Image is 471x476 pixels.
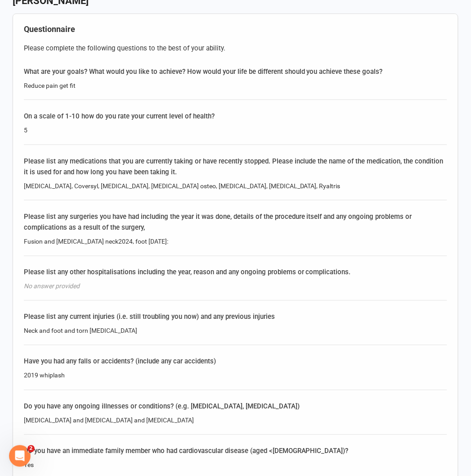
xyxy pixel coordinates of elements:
div: Please list any current injuries (i.e. still troubling you now) and any previous injuries [24,312,447,322]
div: Neck and foot and torn [MEDICAL_DATA] [24,326,447,336]
iframe: Intercom live chat [9,445,31,467]
div: Do you have any ongoing illnesses or conditions? (e.g. [MEDICAL_DATA], [MEDICAL_DATA]) [24,401,447,412]
div: [MEDICAL_DATA] and [MEDICAL_DATA] and [MEDICAL_DATA] [24,416,447,426]
div: Please list any medications that you are currently taking or have recently stopped. Please includ... [24,156,447,177]
div: Have you had any falls or accidents? (include any car accidents) [24,356,447,367]
span: 2 [27,445,35,453]
div: Reduce pain get fit [24,81,447,91]
div: Please list any other hospitalisations including the year, reason and any ongoing problems or com... [24,267,447,278]
em: No answer provided [24,283,80,290]
div: Fusion and [MEDICAL_DATA] neck2024, foot [DATE]: [24,236,447,246]
div: 2019 whiplash [24,371,447,381]
div: 5 [24,125,447,135]
div: On a scale of 1-10 how do you rate your current level of health? [24,111,447,122]
div: Do you have an immediate family member who had cardiovascular disease (aged <[DEMOGRAPHIC_DATA])? [24,446,447,457]
div: Yes [24,460,447,470]
div: Please list any surgeries you have had including the year it was done, details of the procedure i... [24,211,447,233]
h4: Questionnaire [24,25,447,34]
div: What are your goals? What would you like to achieve? How would your life be different should you ... [24,66,447,77]
div: [MEDICAL_DATA], Coversyl, [MEDICAL_DATA], [MEDICAL_DATA] osteo, [MEDICAL_DATA], [MEDICAL_DATA], R... [24,181,447,191]
div: Please complete the following questions to the best of your ability. [24,43,447,54]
